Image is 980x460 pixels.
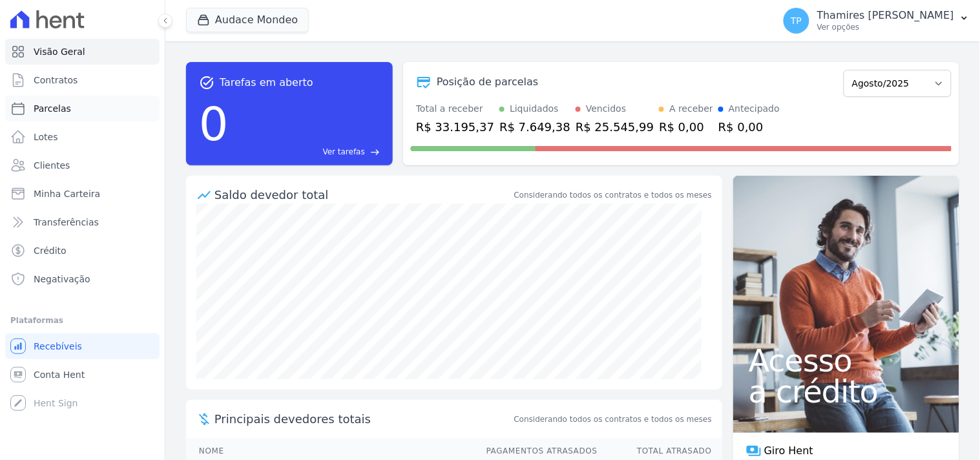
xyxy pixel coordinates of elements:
div: R$ 7.649,38 [499,118,570,136]
a: Clientes [5,152,160,178]
span: Conta Hent [34,368,85,381]
div: 0 [199,90,229,158]
a: Lotes [5,124,160,150]
span: Visão Geral [34,45,85,58]
div: A receber [669,102,713,116]
span: Crédito [34,244,67,257]
span: Principais devedores totais [214,410,512,428]
span: Transferências [34,216,99,229]
p: Thamires [PERSON_NAME] [817,9,954,22]
div: Liquidados [510,102,559,116]
a: Conta Hent [5,362,160,388]
span: Considerando todos os contratos e todos os meses [514,413,712,425]
div: Total a receber [416,102,494,116]
span: Acesso [749,345,944,376]
span: Contratos [34,74,78,87]
div: Vencidos [586,102,626,116]
div: Considerando todos os contratos e todos os meses [514,189,712,201]
span: Clientes [34,159,70,172]
button: TP Thamires [PERSON_NAME] Ver opções [773,3,980,39]
div: Saldo devedor total [214,186,512,204]
span: Recebíveis [34,340,82,353]
button: Audace Mondeo [186,8,309,32]
span: Lotes [34,131,58,143]
span: TP [791,16,802,25]
a: Visão Geral [5,39,160,65]
p: Ver opções [817,22,954,32]
a: Contratos [5,67,160,93]
span: task_alt [199,75,214,90]
span: Ver tarefas [323,146,365,158]
div: R$ 33.195,37 [416,118,494,136]
div: Antecipado [729,102,780,116]
a: Negativação [5,266,160,292]
div: R$ 25.545,99 [576,118,654,136]
a: Crédito [5,238,160,264]
a: Minha Carteira [5,181,160,207]
div: R$ 0,00 [718,118,780,136]
a: Ver tarefas east [234,146,380,158]
a: Recebíveis [5,333,160,359]
span: Negativação [34,273,90,286]
span: Parcelas [34,102,71,115]
a: Transferências [5,209,160,235]
a: Parcelas [5,96,160,121]
span: Minha Carteira [34,187,100,200]
span: Giro Hent [764,443,813,459]
span: a crédito [749,376,944,407]
span: Tarefas em aberto [220,75,313,90]
div: Plataformas [10,313,154,328]
div: R$ 0,00 [659,118,713,136]
span: east [370,147,380,157]
div: Posição de parcelas [437,74,539,90]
